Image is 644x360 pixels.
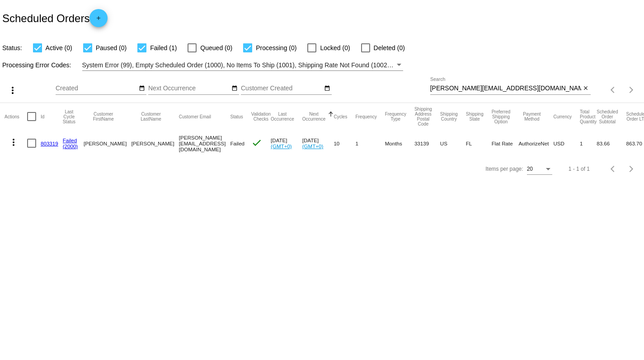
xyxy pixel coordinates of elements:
button: Change sorting for PaymentMethod.Type [518,112,545,122]
button: Change sorting for PreferredShippingOption [492,109,511,124]
span: Paused (0) [96,42,127,53]
div: 1 - 1 of 1 [569,166,590,172]
button: Change sorting for Id [41,114,44,119]
button: Change sorting for LastOccurrenceUtc [271,112,294,122]
mat-cell: Months [385,130,414,156]
span: Processing Error Codes: [2,61,71,69]
button: Change sorting for Status [230,114,243,119]
mat-cell: FL [466,130,492,156]
button: Previous page [604,160,622,178]
button: Next page [622,81,640,99]
mat-header-cell: Actions [5,103,27,130]
button: Change sorting for Frequency [355,114,376,119]
button: Change sorting for NextOccurrenceUtc [302,112,326,122]
mat-icon: date_range [231,85,238,92]
mat-cell: Flat Rate [492,130,519,156]
input: Created [56,85,137,92]
button: Next page [622,160,640,178]
mat-header-cell: Total Product Quantity [580,103,597,130]
mat-cell: 1 [580,130,597,156]
a: (GMT+0) [271,143,292,149]
span: Deleted (0) [374,42,405,53]
mat-cell: USD [553,130,580,156]
div: Items per page: [485,166,523,172]
a: Failed [63,137,77,143]
mat-header-cell: Validation Checks [251,103,271,130]
span: Status: [2,44,22,51]
mat-select: Filter by Processing Error Codes [82,60,403,71]
mat-cell: [DATE] [271,130,302,156]
button: Change sorting for FrequencyType [385,112,406,122]
span: 20 [527,166,533,172]
mat-cell: 10 [334,130,355,156]
button: Change sorting for Cycles [334,114,347,119]
mat-icon: check [251,137,262,148]
mat-icon: date_range [139,85,145,92]
mat-cell: [DATE] [302,130,334,156]
button: Change sorting for Subtotal [597,109,618,124]
mat-cell: 83.66 [597,130,626,156]
span: Processing (0) [256,42,296,53]
a: 803319 [41,140,58,146]
mat-icon: date_range [324,85,330,92]
button: Previous page [604,81,622,99]
mat-icon: more_vert [8,137,19,148]
input: Search [430,85,581,92]
button: Change sorting for CustomerFirstName [84,112,123,122]
mat-icon: add [93,15,104,26]
button: Change sorting for ShippingPostcode [414,107,432,126]
button: Clear [581,84,591,94]
mat-cell: 1 [355,130,385,156]
button: Change sorting for ShippingCountry [440,112,458,122]
mat-icon: more_vert [7,85,18,96]
button: Change sorting for CustomerLastName [131,112,170,122]
button: Change sorting for CurrencyIso [553,114,572,119]
span: Locked (0) [320,42,350,53]
button: Change sorting for CustomerEmail [179,114,211,119]
span: Failed [230,140,244,146]
button: Change sorting for LastProcessingCycleId [63,109,75,124]
span: Active (0) [46,42,72,53]
span: Queued (0) [200,42,232,53]
mat-cell: [PERSON_NAME] [131,130,179,156]
mat-cell: [PERSON_NAME] [84,130,131,156]
mat-cell: [PERSON_NAME][EMAIL_ADDRESS][DOMAIN_NAME] [179,130,230,156]
button: Change sorting for ShippingState [466,112,484,122]
a: (GMT+0) [302,143,324,149]
a: (2000) [63,143,78,149]
mat-cell: 33139 [414,130,440,156]
mat-cell: US [440,130,466,156]
input: Next Occurrence [148,85,230,92]
mat-cell: AuthorizeNet [518,130,553,156]
mat-select: Items per page: [527,166,552,173]
span: Failed (1) [150,42,177,53]
mat-icon: close [583,85,589,92]
h2: Scheduled Orders [2,9,108,27]
input: Customer Created [241,85,322,92]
